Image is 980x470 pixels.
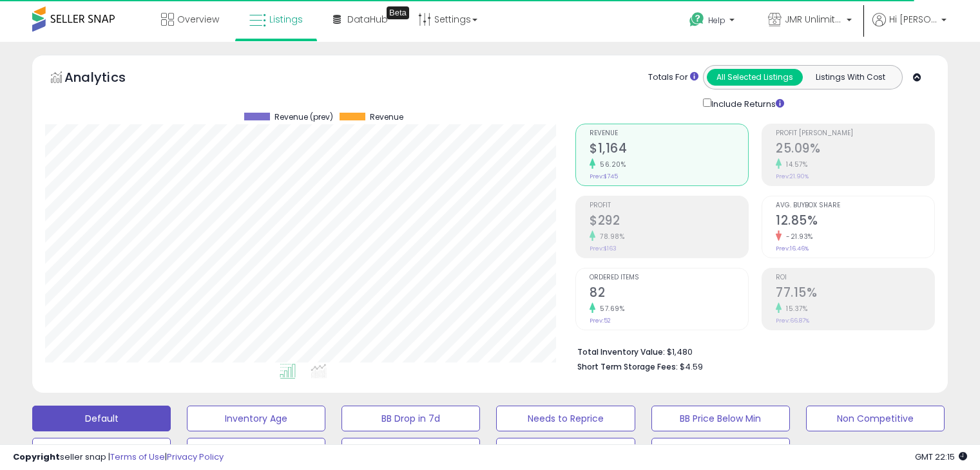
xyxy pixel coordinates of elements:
button: Non Competitive [806,406,945,431]
span: DataHub [347,13,388,26]
span: Help [708,15,725,26]
button: BB Drop in 7d [341,406,480,431]
small: Prev: 66.87% [776,317,809,324]
button: Default [32,406,171,431]
button: All Selected Listings [707,69,803,86]
button: BB Price Below Min [651,406,790,431]
small: -21.93% [782,232,813,241]
span: Avg. Buybox Share [776,202,934,209]
div: Include Returns [693,96,800,111]
span: Revenue [370,113,403,122]
span: Profit [PERSON_NAME] [776,130,934,137]
small: 14.57% [782,160,807,169]
h2: 12.85% [776,213,934,230]
small: 15.37% [782,304,807,314]
small: 56.20% [595,160,626,169]
h2: $292 [590,213,748,230]
button: Needs to Reprice [496,406,635,431]
div: Totals For [648,71,698,84]
span: Revenue [590,130,748,137]
small: Prev: 52 [590,317,611,324]
h2: $1,164 [590,141,748,158]
span: Overview [177,13,219,26]
h2: 77.15% [776,285,934,303]
small: 78.98% [595,232,624,241]
b: Short Term Storage Fees: [577,361,678,372]
b: Total Inventory Value: [577,346,665,357]
span: Revenue (prev) [274,113,333,122]
small: Prev: 21.90% [776,173,809,180]
h2: 25.09% [776,141,934,158]
a: Help [679,2,747,42]
small: Prev: 16.46% [776,245,809,252]
a: Hi [PERSON_NAME] [872,13,946,42]
h2: 82 [590,285,748,303]
a: Privacy Policy [167,451,224,463]
span: ROI [776,274,934,281]
li: $1,480 [577,343,925,359]
small: 57.69% [595,304,624,314]
strong: Copyright [13,451,60,463]
h5: Analytics [64,68,151,89]
span: Hi [PERSON_NAME] [889,13,937,26]
small: Prev: $163 [590,245,617,252]
div: Tooltip anchor [387,6,409,19]
span: $4.59 [680,361,703,373]
span: Ordered Items [590,274,748,281]
span: Profit [590,202,748,209]
span: Listings [269,13,303,26]
span: JMR Unlimited [785,13,843,26]
div: seller snap | | [13,451,224,464]
span: 2025-09-11 22:15 GMT [915,451,967,463]
button: Inventory Age [187,406,325,431]
small: Prev: $745 [590,173,618,180]
button: Listings With Cost [802,69,898,86]
i: Get Help [689,12,705,28]
a: Terms of Use [110,451,165,463]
